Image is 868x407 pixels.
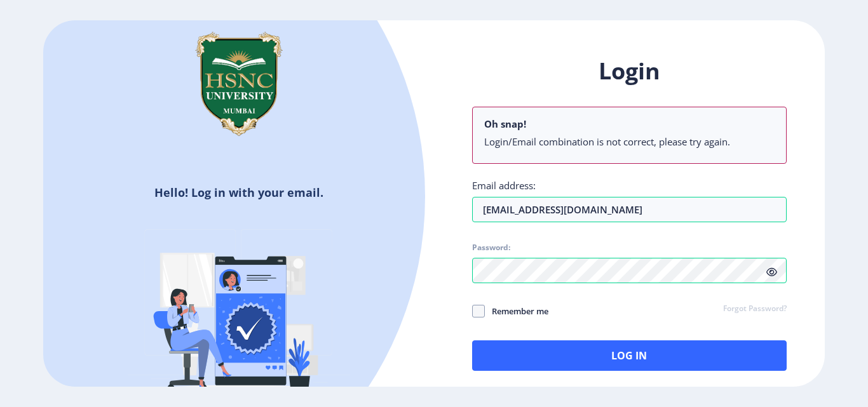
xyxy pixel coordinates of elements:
label: Password: [472,243,510,253]
a: Forgot Password? [723,304,787,315]
span: Remember me [485,304,548,319]
b: Oh snap! [484,117,526,130]
li: Login/Email combination is not correct, please try again. [484,135,775,148]
h1: Login [472,56,787,86]
label: Email address: [472,179,536,192]
input: Email address [472,197,787,222]
button: Log In [472,340,787,371]
img: hsnc.png [175,20,302,147]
